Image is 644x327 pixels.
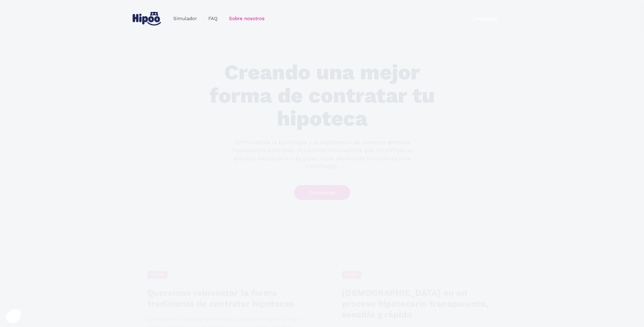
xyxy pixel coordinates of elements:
[457,11,513,26] a: Comenzar
[220,138,424,171] p: Combinamos la tecnología y la experiencia de nuestros gestores hipotecarios para crear soluciones...
[201,61,442,130] h1: Creando una mejor forma de contratar tu hipoteca
[131,9,163,28] a: home
[203,12,223,25] a: FAQ
[147,287,302,309] h4: Queremos reinventar la forma tradicional de contratar hipotecas
[342,287,497,320] h4: [DEMOGRAPHIC_DATA] en un proceso hipotecario transparente, sencillo y rápido
[168,12,203,25] a: Simulador
[294,185,350,200] a: Comenzar
[223,12,270,25] a: Sobre nosotros
[342,271,361,279] div: VISIÓN
[147,271,168,279] div: MISIÓN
